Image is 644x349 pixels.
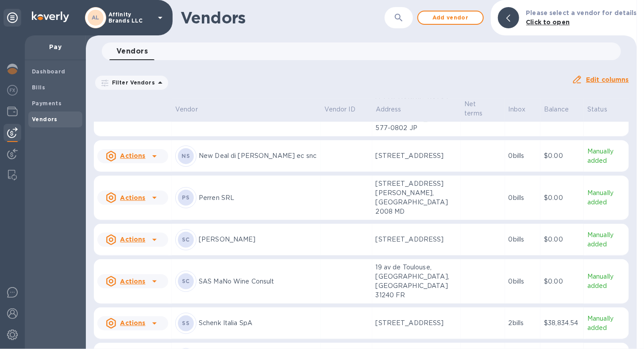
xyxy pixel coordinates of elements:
p: Vendor ID [324,105,355,114]
u: Actions [120,278,145,285]
button: Add vendor [417,11,484,25]
b: Dashboard [32,68,66,75]
h1: Vendors [181,8,385,27]
p: New Deal di [PERSON_NAME] ec snc [199,151,317,161]
p: 0 bills [509,193,537,203]
img: Foreign exchange [7,85,18,96]
p: Inbox [509,105,526,114]
span: Add vendor [425,12,476,23]
p: Manually added [587,147,625,165]
div: Unpin categories [4,9,21,27]
p: Net terms [464,100,490,118]
b: AL [92,14,100,21]
p: Perren SRL [199,193,317,203]
b: Payments [32,100,62,107]
p: Vendor [175,105,198,114]
p: 19 av de Toulouse, [GEOGRAPHIC_DATA], [GEOGRAPHIC_DATA] 31240 FR [376,263,458,300]
span: Vendor ID [324,105,367,114]
b: SC [182,236,190,243]
p: [STREET_ADDRESS][PERSON_NAME], [GEOGRAPHIC_DATA] 2008 MD [376,179,458,216]
span: Inbox [509,105,537,114]
p: Affinity Brands LLC [108,12,153,24]
b: SS [182,320,190,326]
img: Logo [32,12,69,22]
span: Vendor [175,105,209,114]
u: Actions [120,152,145,159]
b: Click to open [526,19,570,26]
p: Schenk Italia SpA [199,318,317,328]
p: Manually added [587,314,625,333]
b: SC [182,278,190,284]
p: $0.00 [544,193,580,203]
p: Status [587,105,607,114]
p: [PERSON_NAME] [199,235,317,244]
u: Actions [120,236,145,243]
p: 2 bills [509,318,537,328]
p: $0.00 [544,235,580,244]
p: 0 bills [509,151,537,161]
p: Manually added [587,188,625,207]
p: $0.00 [544,151,580,161]
b: Please select a vendor for details [526,9,637,16]
p: [STREET_ADDRESS] [376,151,458,161]
p: Pay [32,42,79,51]
p: $38,834.54 [544,318,580,328]
b: Bills [32,84,45,91]
span: Balance [544,105,580,114]
p: Balance [544,105,569,114]
u: Actions [120,194,145,201]
p: Manually added [587,272,625,291]
p: SAS MaNo Wine Consult [199,277,317,286]
b: PS [182,194,190,201]
b: NS [182,153,190,159]
p: 0 bills [509,235,537,244]
p: Manually added [587,230,625,249]
b: Vendors [32,116,58,123]
img: Wallets [7,106,18,117]
span: Vendors [116,45,148,58]
p: Filter Vendors [108,79,155,86]
span: Net terms [464,100,501,118]
span: Address [376,105,413,114]
p: Address [376,105,401,114]
u: Actions [120,319,145,326]
p: $0.00 [544,277,580,286]
u: Edit columns [586,76,629,83]
p: [STREET_ADDRESS] [376,318,458,328]
p: [STREET_ADDRESS] [376,235,458,244]
p: 0 bills [509,277,537,286]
